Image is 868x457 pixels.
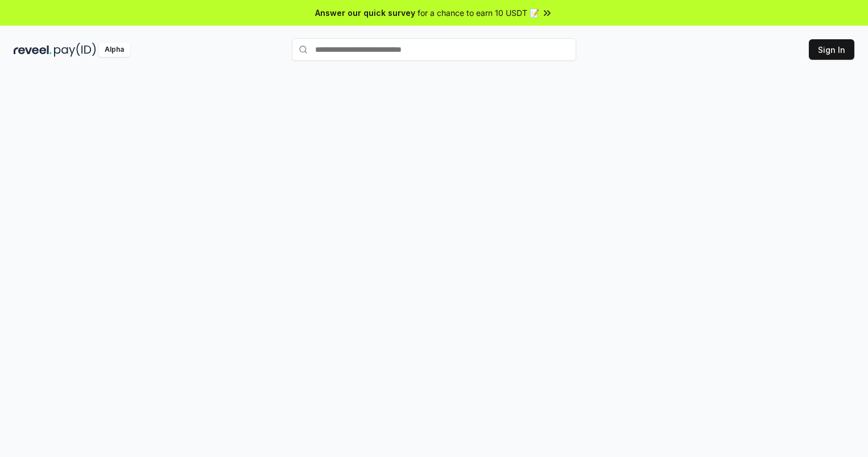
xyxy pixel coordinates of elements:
img: pay_id [54,43,96,57]
img: reveel_dark [14,43,52,57]
button: Sign In [809,39,854,60]
div: Alpha [98,43,130,57]
span: for a chance to earn 10 USDT 📝 [418,7,539,19]
span: Answer our quick survey [315,7,415,19]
